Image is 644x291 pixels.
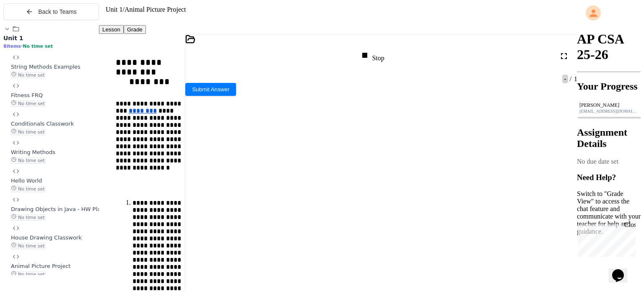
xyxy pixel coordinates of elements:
span: No time set [11,100,45,107]
span: Conditionals Classwork [11,121,74,127]
h3: Need Help? [577,173,641,182]
div: [EMAIL_ADDRESS][DOMAIN_NAME] [579,109,638,113]
iframe: chat widget [609,258,636,283]
span: Writing Methods [11,149,55,155]
h2: Your Progress [577,81,641,92]
h2: Assignment Details [577,127,641,149]
h1: AP CSA 25-26 [577,31,641,62]
div: [PERSON_NAME] [579,102,638,108]
span: No time set [11,157,45,164]
span: No time set [11,186,45,192]
iframe: chat widget [574,221,636,257]
span: No time set [11,214,45,221]
button: Back to Teams [3,3,99,20]
span: / [570,75,571,82]
button: Lesson [99,25,124,34]
span: Unit 1 [106,6,122,13]
span: 1 [572,75,577,82]
span: Back to Teams [38,8,77,15]
span: - [562,75,568,83]
div: My Account [577,3,641,23]
span: House Drawing Classwork [11,234,82,241]
span: No time set [11,72,45,78]
span: Animal Picture Project [11,263,70,269]
span: 8 items [3,44,21,49]
span: No time set [23,44,53,49]
button: Grade [124,25,146,34]
span: Hello World [11,178,42,184]
span: No time set [11,243,45,249]
div: Stop [360,50,384,62]
p: Switch to "Grade View" to access the chat feature and communicate with your teacher for help and ... [577,190,641,235]
span: • [21,43,23,49]
span: Animal Picture Project [125,6,186,13]
span: Submit Answer [192,86,229,93]
span: String Methods Examples [11,64,80,70]
span: Fitness FRQ [11,92,43,98]
span: No time set [11,129,45,135]
span: Drawing Objects in Java - HW Playposit Code [11,206,133,212]
span: Unit 1 [3,35,23,41]
span: No time set [11,271,45,278]
button: Submit Answer [185,83,236,96]
div: Chat with us now!Close [3,3,58,53]
div: No due date set [577,158,641,165]
span: / [122,6,124,13]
